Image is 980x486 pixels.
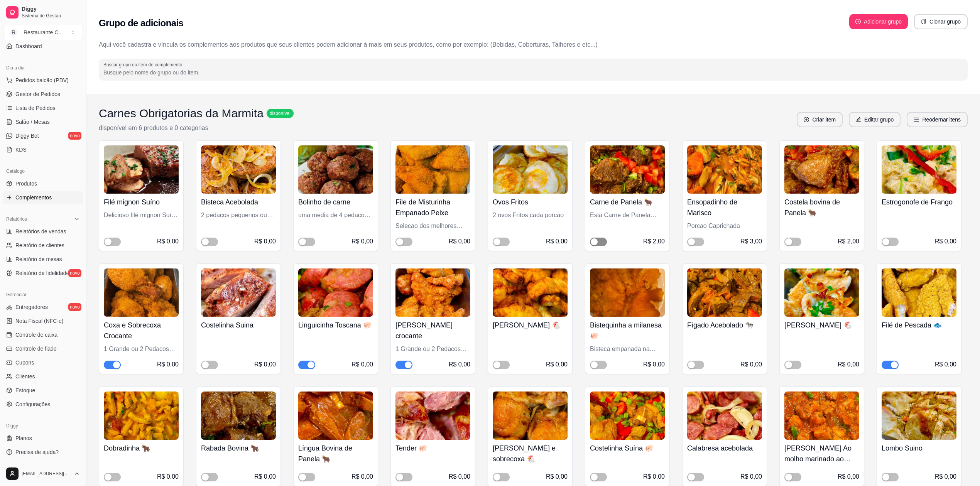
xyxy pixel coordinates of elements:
img: product-image [395,145,470,194]
img: product-image [201,268,276,317]
img: product-image [493,145,568,194]
img: product-image [882,145,956,194]
input: Buscar grupo ou item de complemento [103,69,963,76]
h4: [PERSON_NAME] 🐔 [493,320,568,331]
a: Planos [3,432,83,444]
h3: Carnes Obrigatorias da Marmita [99,106,264,120]
h4: Lombo Suino [882,443,956,454]
div: 1 Grande ou 2 Pedacos pequenos empanado na farinha Panko [104,344,179,354]
span: Cupons [15,359,34,366]
span: copy [921,19,926,24]
p: Aqui você cadastra e víncula os complementos aos produtos que seus clientes podem adicionar à mai... [99,40,968,49]
a: Gestor de Pedidos [3,88,83,100]
span: Sistema de Gestão [22,13,80,19]
a: Dashboard [3,40,83,52]
h4: [PERSON_NAME] Ao molho marinado ao vinho tinto 🐖 [784,443,859,464]
img: product-image [590,268,665,317]
h4: Dobradinha 🐂 [104,443,179,454]
span: Planos [15,434,32,442]
div: R$ 0,00 [254,237,276,246]
a: Relatório de fidelidadenovo [3,267,83,279]
img: product-image [395,391,470,440]
span: [EMAIL_ADDRESS][DOMAIN_NAME] [22,471,71,477]
a: Configurações [3,398,83,410]
div: R$ 0,00 [546,360,568,369]
h4: Linguicinha Toscana 🐖 [298,320,373,331]
span: Dashboard [15,42,42,50]
span: plus-circle [855,19,861,24]
span: ordered-list [914,117,919,122]
a: Lista de Pedidos [3,102,83,114]
span: Diggy [22,6,80,13]
span: Gestor de Pedidos [15,90,60,98]
a: Clientes [3,370,83,383]
span: Precisa de ajuda? [15,448,59,456]
img: product-image [201,391,276,440]
span: Estoque [15,386,35,394]
span: disponível [268,110,292,116]
div: R$ 3,00 [740,237,762,246]
div: R$ 0,00 [157,472,179,481]
span: plus-circle [804,117,809,122]
button: ordered-listReodernar itens [907,112,968,127]
div: R$ 0,00 [157,237,179,246]
h4: Fígado Acebolado 🐄 [687,320,762,331]
span: Entregadores [15,303,48,311]
img: product-image [784,268,859,317]
a: Entregadoresnovo [3,301,83,313]
h4: Tender 🐖 [395,443,470,454]
h4: Carne de Panela 🐂 [590,197,665,208]
div: R$ 0,00 [643,360,665,369]
div: R$ 0,00 [449,360,470,369]
img: product-image [882,391,956,440]
a: Controle de fiado [3,343,83,355]
div: Diggy [3,420,83,432]
img: product-image [395,268,470,317]
div: R$ 0,00 [740,360,762,369]
div: R$ 0,00 [449,472,470,481]
div: Gerenciar [3,289,83,301]
h4: Coxa e Sobrecoxa Crocante [104,320,179,341]
a: Relatório de clientes [3,239,83,251]
h4: Costela bovina de Panela 🐂 [784,197,859,218]
div: R$ 0,00 [838,360,859,369]
a: Relatório de mesas [3,253,83,265]
span: edit [856,117,861,122]
span: Nota Fiscal (NFC-e) [15,317,63,325]
h4: Língua Bovina de Panela 🐂 [298,443,373,464]
img: product-image [784,391,859,440]
span: Complementos [15,194,52,201]
img: product-image [687,391,762,440]
span: Pedidos balcão (PDV) [15,76,69,84]
a: KDS [3,143,83,156]
a: DiggySistema de Gestão [3,3,83,22]
div: Esta Carne de Panela Especial Sera cobrado 2 Reais Adicionais por porçao [590,211,665,220]
label: Buscar grupo ou item de complemento [103,61,185,68]
img: product-image [298,268,373,317]
h2: Grupo de adicionais [99,17,183,29]
button: plus-circleCriar item [797,112,843,127]
div: R$ 0,00 [546,237,568,246]
h4: Estrogonofe de Frango [882,197,956,208]
div: Dia a dia [3,62,83,74]
button: [EMAIL_ADDRESS][DOMAIN_NAME] [3,464,83,483]
img: product-image [882,268,956,317]
span: Lista de Pedidos [15,104,56,112]
h4: [PERSON_NAME] e sobrecoxa 🐔 [493,443,568,464]
button: plus-circleAdicionar grupo [849,14,908,29]
div: Selecao dos melhores peixes Empanado sem espinha melhor que o file de pescada [395,221,470,231]
h4: [PERSON_NAME] crocante [395,320,470,341]
div: R$ 0,00 [449,237,470,246]
a: Estoque [3,384,83,397]
div: Restaurante C ... [24,29,63,36]
h4: Bistequinha a milanesa 🐖 [590,320,665,341]
span: Controle de caixa [15,331,57,339]
div: 2 pedacos pequenos ou um grande [201,211,276,220]
img: product-image [687,145,762,194]
button: editEditar grupo [849,112,901,127]
h4: Ensopadinho de Marisco [687,197,762,218]
div: uma media de 4 pedacos a porcao [298,211,373,220]
div: R$ 0,00 [935,472,956,481]
img: product-image [493,268,568,317]
span: Relatórios [6,216,27,222]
